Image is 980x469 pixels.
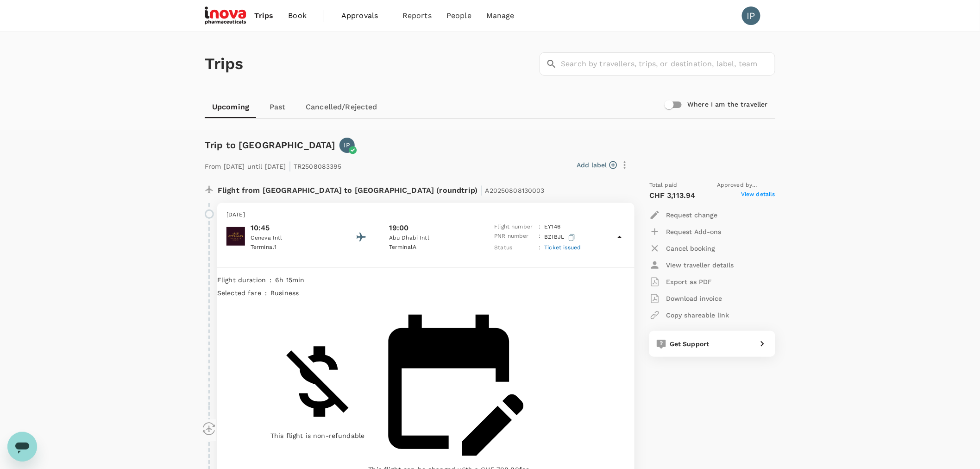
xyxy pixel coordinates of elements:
[545,232,577,243] p: BZIBJL
[389,222,409,234] p: 19:00
[545,222,561,232] p: EY 146
[494,243,535,253] p: Status
[341,10,388,21] span: Approvals
[666,294,722,303] p: Download invoice
[649,207,717,223] button: Request change
[226,210,625,220] p: [DATE]
[666,311,729,320] p: Copy shareable link
[649,290,722,307] button: Download invoice
[7,432,37,462] iframe: Button to launch messaging window
[289,159,291,172] span: |
[485,187,545,194] span: A20250808130003
[389,234,472,243] p: Abu Dhabi Intl
[389,243,472,252] p: Terminal A
[666,227,721,236] p: Request Add-ons
[561,52,775,76] input: Search by travellers, trips, or destination, label, team
[666,260,734,270] p: View traveller details
[205,32,244,96] h1: Trips
[649,223,721,240] button: Request Add-ons
[670,340,710,348] span: Get Support
[741,190,775,201] span: View details
[255,10,274,21] span: Trips
[577,160,617,170] button: Add label
[402,10,432,21] span: Reports
[288,10,307,21] span: Book
[270,431,364,440] p: This flight is non-refundable
[480,184,483,196] span: |
[666,210,717,220] p: Request change
[545,244,581,251] span: Ticket issued
[446,10,471,21] span: People
[251,234,334,243] p: Geneva Intl
[486,10,515,21] span: Manage
[205,138,336,152] h6: Trip to [GEOGRAPHIC_DATA]
[666,277,712,286] p: Export as PDF
[298,96,385,118] a: Cancelled/Rejected
[539,222,540,232] p: :
[205,157,342,173] p: From [DATE] until [DATE] TR2508083395
[205,96,257,118] a: Upcoming
[666,244,715,253] p: Cancel booking
[275,275,634,285] p: 6h 15min
[649,307,729,323] button: Copy shareable link
[344,140,350,150] p: IP
[649,257,734,273] button: View traveller details
[649,181,678,190] span: Total paid
[218,181,545,197] p: Flight from [GEOGRAPHIC_DATA] to [GEOGRAPHIC_DATA] (roundtrip)
[251,243,334,252] p: Terminal 1
[270,288,299,298] p: business
[539,232,540,243] p: :
[717,181,775,190] span: Approved by
[205,6,247,26] img: iNova Pharmaceuticals
[494,232,535,243] p: PNR number
[687,100,768,110] h6: Where I am the traveller
[251,222,334,234] p: 10:45
[266,272,271,285] div: :
[217,289,261,297] span: Selected fare
[742,6,760,25] div: IP
[494,222,535,232] p: Flight number
[217,276,266,284] span: Flight duration
[257,96,298,118] a: Past
[539,243,540,253] p: :
[649,273,712,290] button: Export as PDF
[649,240,715,257] button: Cancel booking
[649,190,696,201] p: CHF 3,113.94
[226,227,245,246] img: Etihad Airways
